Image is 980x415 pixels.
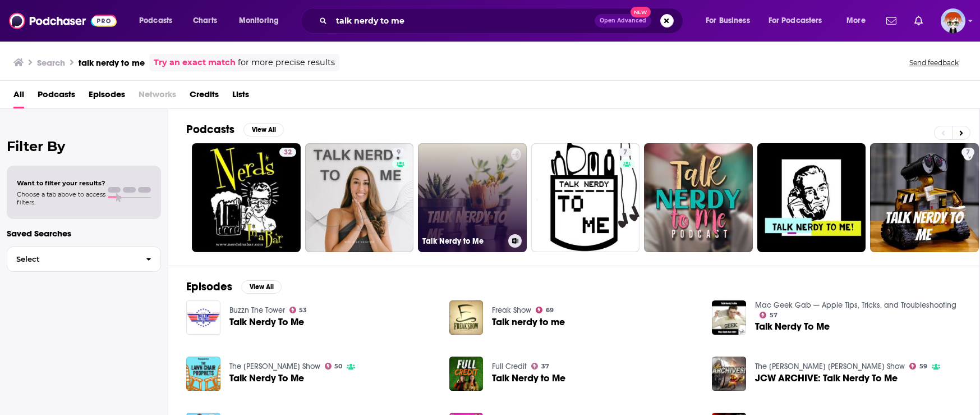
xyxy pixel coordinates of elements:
a: 7 [619,148,632,157]
span: 7 [966,147,970,158]
span: Choose a tab above to access filters. [17,190,105,206]
span: 32 [284,147,292,158]
a: 59 [909,363,927,370]
a: Full Credit [492,362,527,371]
a: Episodes [89,85,125,108]
span: Select [7,256,137,263]
h2: Filter By [7,138,161,154]
a: Talk nerdy to me [492,317,565,327]
h3: Talk Nerdy to Me [422,236,504,246]
a: Buzzn The Tower [229,305,285,315]
button: open menu [761,12,839,30]
a: 32 [192,143,301,252]
img: Talk Nerdy To Me [186,357,220,391]
div: Search podcasts, credits, & more... [311,8,694,34]
a: Charts [186,12,224,30]
a: Talk Nerdy to Me [418,143,527,252]
span: Open Advanced [600,18,646,24]
button: Open AdvancedNew [595,14,651,28]
a: 9 [305,143,414,252]
button: View All [241,280,282,294]
a: Mac Geek Gab — Apple Tips, Tricks, and Troubleshooting [755,300,956,310]
p: Saved Searches [7,228,161,239]
button: Show profile menu [941,8,965,33]
span: 9 [397,147,401,158]
img: JCW ARCHIVE: Talk Nerdy To Me [712,357,746,391]
a: Lists [232,85,249,108]
a: Show notifications dropdown [910,11,927,30]
span: For Podcasters [769,13,822,29]
a: PodcastsView All [186,122,284,136]
a: 7 [531,143,640,252]
button: View All [243,123,284,136]
h3: talk nerdy to me [79,57,145,68]
button: open menu [839,12,880,30]
span: Podcasts [139,13,172,29]
a: Talk Nerdy To Me [229,373,304,383]
span: Charts [193,13,217,29]
span: Networks [139,85,176,108]
button: Select [7,247,161,272]
span: Want to filter your results? [17,179,105,187]
img: Talk Nerdy to Me [449,357,484,391]
h2: Podcasts [186,122,234,136]
span: Logged in as diana.griffin [941,8,965,33]
span: More [846,13,866,29]
a: 69 [536,307,554,313]
a: 9 [392,148,405,157]
img: Podchaser - Follow, Share and Rate Podcasts [9,10,117,31]
a: EpisodesView All [186,280,282,294]
a: Show notifications dropdown [882,11,901,30]
a: 57 [760,312,777,318]
span: New [631,7,651,17]
h2: Episodes [186,280,232,294]
span: 7 [623,147,627,158]
a: JCW ARCHIVE: Talk Nerdy To Me [755,373,898,383]
input: Search podcasts, credits, & more... [332,12,595,30]
a: 7 [961,148,974,157]
a: All [13,85,24,108]
span: 69 [546,308,554,313]
img: Talk nerdy to me [449,300,484,335]
span: 59 [919,364,927,369]
a: 53 [289,307,307,313]
img: Talk Nerdy To Me [186,300,220,335]
span: For Business [706,13,750,29]
a: 50 [325,363,343,370]
a: 7 [870,143,979,252]
span: 53 [299,308,307,313]
a: Talk Nerdy To Me [755,322,830,331]
a: Try an exact match [154,56,236,69]
span: for more precise results [238,56,335,69]
span: Monitoring [239,13,279,29]
button: Send feedback [906,58,962,67]
img: Talk Nerdy To Me [712,300,746,335]
a: Talk Nerdy To Me [229,317,304,327]
a: Credits [190,85,219,108]
a: Talk Nerdy to Me [492,373,565,383]
a: 37 [531,363,549,370]
img: User Profile [941,8,965,33]
a: Podcasts [38,85,75,108]
h3: Search [37,57,65,68]
button: open menu [698,12,764,30]
span: 50 [334,364,342,369]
